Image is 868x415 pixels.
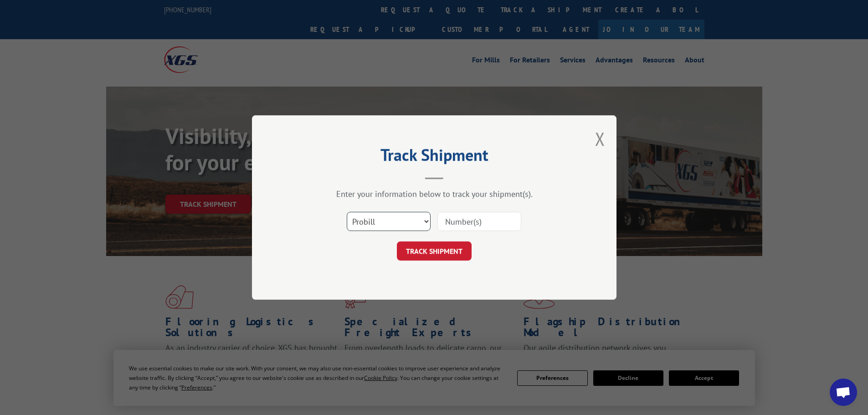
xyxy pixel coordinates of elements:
[298,149,571,166] h2: Track Shipment
[830,379,857,406] div: Open chat
[397,241,472,261] button: TRACK SHIPMENT
[437,212,521,231] input: Number(s)
[595,127,605,151] button: Close modal
[298,189,571,199] div: Enter your information below to track your shipment(s).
